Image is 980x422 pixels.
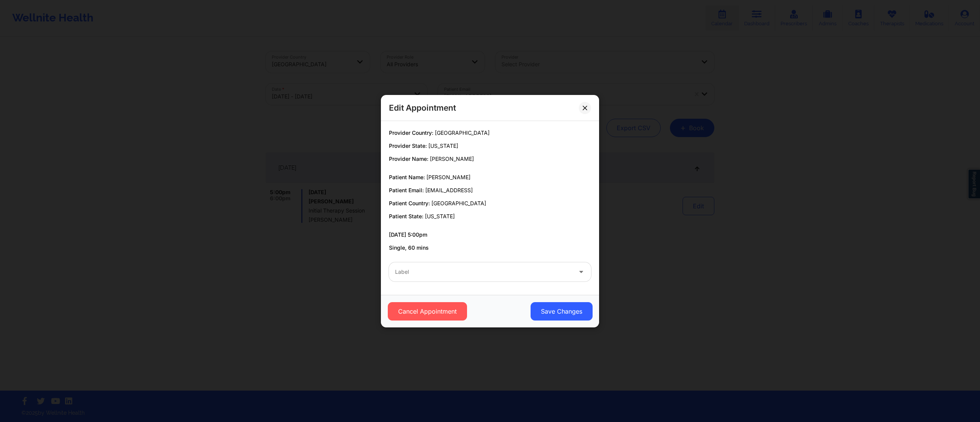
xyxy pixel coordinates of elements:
span: [GEOGRAPHIC_DATA] [431,200,486,206]
span: [PERSON_NAME] [430,155,474,162]
p: Patient State: [389,213,591,220]
p: Provider State: [389,142,591,150]
span: [PERSON_NAME] [426,174,470,180]
p: Patient Name: [389,173,591,181]
span: [GEOGRAPHIC_DATA] [435,129,490,136]
p: Single, 60 mins [389,244,591,252]
p: Provider Name: [389,155,591,163]
p: Provider Country: [389,129,591,137]
span: [US_STATE] [428,142,458,149]
p: Patient Email: [389,186,591,194]
span: [EMAIL_ADDRESS] [425,187,473,193]
p: Patient Country: [389,200,591,207]
h2: Edit Appointment [389,103,456,113]
p: [DATE] 5:00pm [389,231,591,239]
button: Cancel Appointment [388,302,467,321]
button: Save Changes [531,302,593,321]
span: [US_STATE] [425,213,455,219]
